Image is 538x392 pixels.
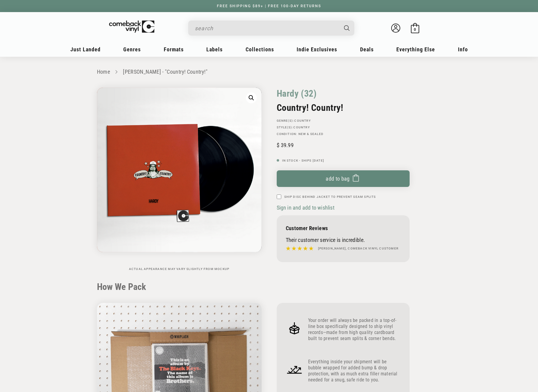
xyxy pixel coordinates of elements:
[97,281,441,292] h2: How We Pack
[360,46,374,53] span: Deals
[294,119,311,122] a: Country
[286,361,303,378] img: Frame_4_1.png
[308,359,401,383] p: Everything inside your shipment will be bubble wrapped for added bump & drop protection, with as ...
[123,46,141,53] span: Genres
[206,46,223,53] span: Labels
[286,225,401,231] p: Customer Reviews
[318,246,399,251] h4: [PERSON_NAME], Comeback Vinyl customer
[97,69,110,75] a: Home
[277,102,410,113] h2: Country! Country!
[326,175,350,182] span: Add to bag
[277,119,410,123] p: GENRE(S):
[70,46,101,53] span: Just Landed
[277,126,410,129] p: STYLE(S):
[414,27,416,32] span: 0
[308,317,401,342] p: Your order will always be packed in a top-of-line box specifically designed to ship vinyl records...
[97,68,441,76] nav: breadcrumbs
[164,46,184,53] span: Formats
[286,237,401,243] p: Their customer service is incredible.
[458,46,468,53] span: Info
[123,69,208,75] a: [PERSON_NAME] - "Country! Country!"
[277,132,410,136] p: Condition: New & Sealed
[286,245,314,252] img: star5.svg
[188,21,354,36] div: Search
[195,22,338,34] input: search
[246,46,274,53] span: Collections
[277,204,336,211] button: Sign in and add to wishlist
[396,46,435,53] span: Everything Else
[339,21,355,36] button: Search
[277,142,279,148] span: $
[297,46,337,53] span: Indie Exclusives
[97,267,262,271] p: Actual appearance may vary slightly from mockup
[277,88,317,99] a: Hardy (32)
[284,194,376,199] label: Ship Disc Behind Jacket To Prevent Seam Splits
[277,142,294,148] span: 39.99
[293,126,310,129] a: Country
[211,4,327,8] a: FREE SHIPPING $89+ | FREE 100-DAY RETURNS
[97,88,262,271] media-gallery: Gallery Viewer
[277,170,410,187] button: Add to bag
[277,159,410,162] p: In Stock - Ships [DATE]
[286,320,303,337] img: Frame_4.png
[277,204,334,211] span: Sign in and add to wishlist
